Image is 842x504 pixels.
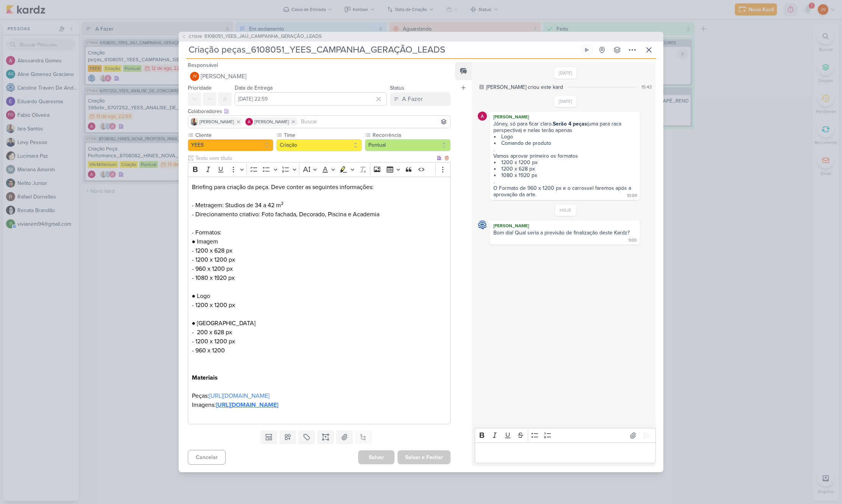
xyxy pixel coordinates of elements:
div: Editor editing area: main [188,177,451,424]
input: Buscar [299,117,449,126]
img: Alessandra Gomes [478,112,487,121]
strong: Materiais [192,374,218,381]
a: [URL][DOMAIN_NAME] [209,392,270,400]
button: Cancelar [188,450,226,465]
button: Pontual [365,139,451,151]
p: JV [192,74,197,79]
button: A Fazer [390,92,451,106]
button: YEES [188,139,273,151]
div: 9:00 [628,237,637,243]
input: Select a date [235,92,387,106]
sup: 2 [281,201,284,206]
label: Time [283,131,362,139]
div: [PERSON_NAME] [491,222,638,230]
li: Comando de produto [494,140,636,146]
label: Recorrência [372,131,451,139]
input: Texto sem título [194,154,435,162]
img: Iara Santos [190,118,198,126]
div: [PERSON_NAME] [491,113,638,121]
div: Ligar relógio [584,47,590,53]
div: A Fazer [402,95,423,104]
div: Editor editing area: main [475,442,656,463]
button: CT1309 6108051_YEES_JAÚ_CAMPANHA_GERAÇÃO_LEADS [182,33,322,40]
div: . [493,178,636,185]
div: [PERSON_NAME] criou este kard [486,83,563,91]
label: Status [390,85,404,91]
div: Vamos aprovar primeiro os formatos [493,153,636,159]
span: [PERSON_NAME] [201,72,246,81]
div: Editor toolbar [188,162,451,177]
div: Bom dia! Qual seria a previsão de finalização deste Kardz? [493,230,630,236]
li: 1200 x 1200 px [494,159,636,166]
span: 6108051_YEES_JAÚ_CAMPANHA_GERAÇÃO_LEADS [204,33,322,40]
span: CT1309 [188,34,203,39]
button: JV [PERSON_NAME] [188,70,451,83]
div: Jôney, só para ficar claro. (uma para raca perspectiva) e nelas terão apenas [493,121,636,133]
span: [PERSON_NAME] [200,118,234,125]
img: Alessandra Gomes [245,118,253,126]
div: O Formato de 960 x 1200 px e o carrossel faremos após a aprovação da arte. [493,185,633,198]
span: [PERSON_NAME] [254,118,289,125]
li: 1200 x 628 px [494,166,636,172]
button: Criação [276,139,362,151]
input: Kard Sem Título [186,43,578,57]
li: Logo [494,133,636,140]
div: 10:09 [627,193,637,199]
label: Data de Entrega [235,85,273,91]
label: Cliente [195,131,273,139]
strong: Serão 4 peças [553,121,587,127]
li: 1080 x 1920 px [494,172,636,178]
label: Prioridade [188,85,212,91]
a: [URL][DOMAIN_NAME] [216,401,278,409]
div: Colaboradores [188,107,451,115]
p: Briefing para criação da peça. Deve conter as seguintes informações: - Metragem: Studios de 34 a ... [192,183,446,419]
label: Responsável [188,62,218,68]
div: Joney Viana [190,72,199,81]
div: Editor toolbar [475,428,656,443]
div: 15:42 [641,84,652,90]
img: Caroline Traven De Andrade [478,220,487,230]
div: . [493,146,636,153]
